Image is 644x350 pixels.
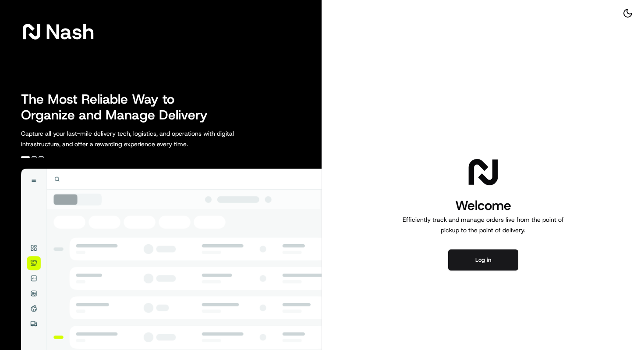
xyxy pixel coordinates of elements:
p: Efficiently track and manage orders live from the point of pickup to the point of delivery. [399,214,567,235]
span: Nash [46,23,94,40]
button: Log in [448,249,518,271]
p: Capture all your last-mile delivery tech, logistics, and operations with digital infrastructure, ... [21,128,273,149]
h1: Welcome [399,197,567,214]
h2: The Most Reliable Way to Organize and Manage Delivery [21,91,217,123]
